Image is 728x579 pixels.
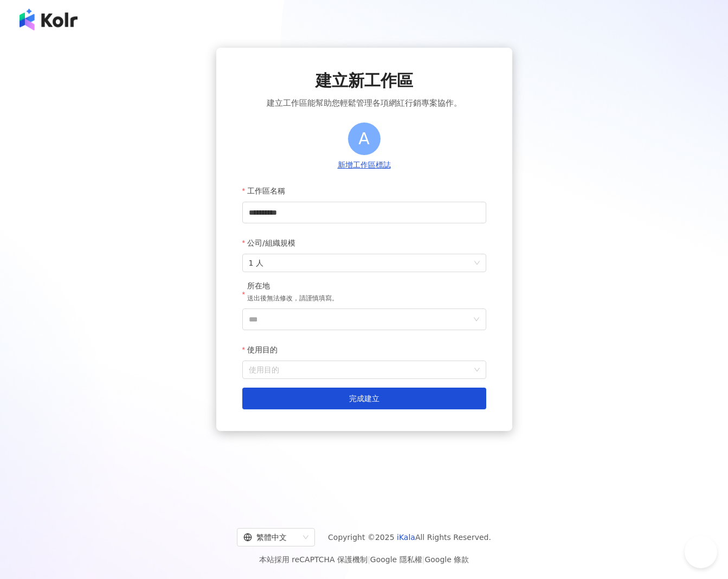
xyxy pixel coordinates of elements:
span: | [422,555,425,564]
input: 工作區名稱 [242,202,486,223]
div: 所在地 [247,281,338,292]
span: | [368,555,370,564]
iframe: Help Scout Beacon - Open [685,536,717,568]
button: 完成建立 [242,388,486,409]
span: 本站採用 reCAPTCHA 保護機制 [259,553,469,566]
span: Copyright © 2025 All Rights Reserved. [328,531,491,544]
span: down [473,316,480,323]
img: logo [20,9,78,30]
a: iKala [397,533,415,542]
a: Google 隱私權 [370,555,422,564]
label: 使用目的 [242,339,286,361]
button: 新增工作區標誌 [334,159,394,171]
span: 建立新工作區 [315,69,413,92]
p: 送出後無法修改，請謹慎填寫。 [247,293,338,304]
span: A [358,126,370,151]
a: Google 條款 [424,555,469,564]
span: 完成建立 [349,394,379,403]
span: 1 人 [249,254,480,272]
label: 公司/組織規模 [242,232,304,254]
div: 繁體中文 [243,529,299,546]
label: 工作區名稱 [242,180,293,202]
span: 建立工作區能幫助您輕鬆管理各項網紅行銷專案協作。 [267,97,462,110]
